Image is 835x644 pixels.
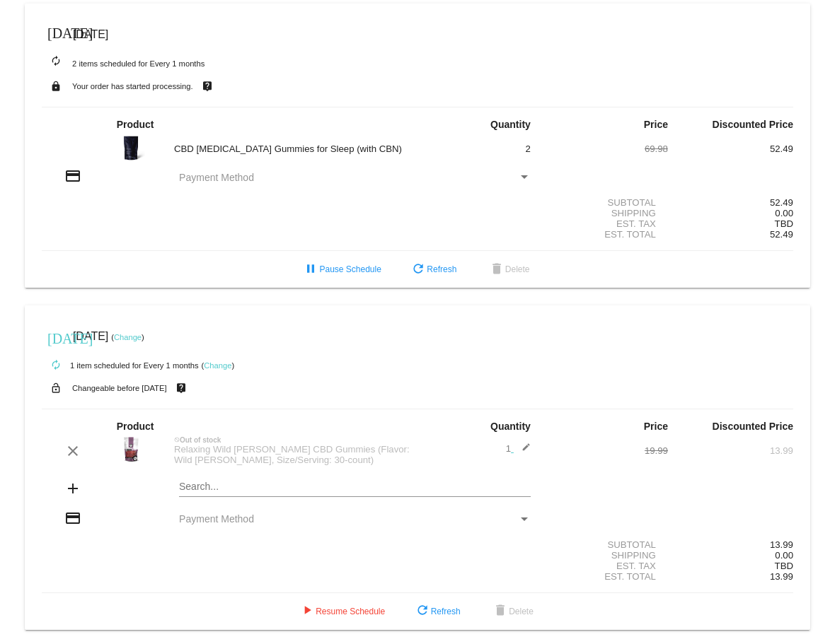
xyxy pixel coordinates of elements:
button: Refresh [398,257,468,282]
small: 1 item scheduled for Every 1 months [42,361,199,370]
div: Subtotal [543,197,668,208]
mat-icon: [DATE] [47,23,64,40]
div: Est. Tax [543,218,668,229]
span: Resume Schedule [299,607,385,616]
div: 52.49 [668,197,793,208]
small: Your order has started processing. [72,82,193,90]
button: Resume Schedule [287,599,396,624]
span: 2 [525,144,530,154]
strong: Price [644,119,668,130]
strong: Discounted Price [713,119,793,130]
button: Delete [477,257,541,282]
mat-icon: refresh [410,262,427,279]
mat-icon: autorenew [47,357,64,374]
mat-icon: lock [47,77,64,95]
mat-icon: clear [64,443,81,459]
div: Out of stock [167,436,417,444]
a: Change [114,333,142,341]
mat-icon: delete [488,262,505,279]
strong: Price [644,421,668,432]
mat-icon: live_help [199,77,216,95]
div: Shipping [543,208,668,218]
small: 2 items scheduled for Every 1 months [42,59,205,68]
mat-icon: refresh [414,603,431,620]
span: Pause Schedule [302,264,381,274]
div: Subtotal [543,539,668,550]
span: 52.49 [770,229,793,240]
img: Wild-Berry-30ct-updated-front-1.png [117,435,145,464]
mat-icon: delete [492,603,509,620]
strong: Discounted Price [713,421,793,432]
span: 0.00 [775,208,793,218]
small: Changeable before [DATE] [72,384,167,392]
small: ( ) [201,361,234,370]
mat-icon: add [64,480,81,497]
strong: Product [117,119,154,130]
span: Refresh [414,607,461,616]
mat-select: Payment Method [179,513,531,525]
div: Est. Tax [543,561,668,571]
button: Refresh [403,599,472,624]
div: 69.98 [543,144,668,154]
mat-icon: pause [302,262,319,279]
span: 13.99 [770,571,793,582]
strong: Quantity [490,421,531,432]
button: Pause Schedule [291,257,392,282]
span: Refresh [410,264,456,274]
button: Delete [480,599,545,624]
div: Est. Total [543,229,668,240]
div: Est. Total [543,571,668,582]
strong: Product [117,421,154,432]
div: Shipping [543,550,668,561]
div: 13.99 [668,445,793,456]
mat-icon: live_help [173,379,190,397]
div: 52.49 [668,144,793,154]
span: TBD [775,561,793,571]
span: Delete [488,264,530,274]
div: 19.99 [543,445,668,456]
span: Payment Method [179,513,254,525]
mat-icon: credit_card [64,168,81,185]
div: CBD [MEDICAL_DATA] Gummies for Sleep (with CBN) [167,144,417,154]
mat-icon: lock_open [47,379,64,397]
strong: Quantity [490,119,531,130]
input: Search... [179,481,531,493]
a: Change [204,361,231,370]
span: Delete [492,607,534,616]
mat-icon: credit_card [64,510,81,527]
span: TBD [775,218,793,229]
mat-icon: edit [514,443,531,459]
mat-icon: [DATE] [47,329,64,346]
span: 0.00 [775,550,793,561]
div: 13.99 [668,539,793,550]
mat-icon: autorenew [47,53,64,70]
img: Sweet-Dream-Launch-PDP_Sweet-Dream-Gummies-Render-Front.jpg [117,134,145,162]
span: Payment Method [179,172,254,183]
span: 1 [506,443,531,454]
div: Relaxing Wild [PERSON_NAME] CBD Gummies (Flavor: Wild [PERSON_NAME], Size/Serving: 30-count) [167,444,417,465]
mat-icon: not_interested [174,437,180,443]
mat-select: Payment Method [179,172,531,183]
small: ( ) [111,333,144,341]
mat-icon: play_arrow [299,603,316,620]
